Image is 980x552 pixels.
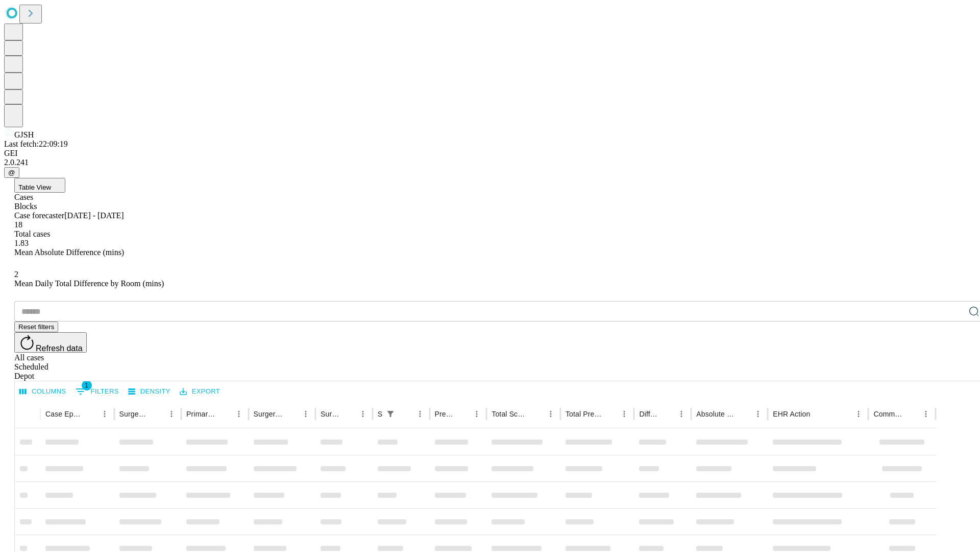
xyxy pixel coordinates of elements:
span: 18 [14,220,22,229]
div: Predicted In Room Duration [435,410,455,418]
button: Sort [217,407,232,421]
div: Surgery Name [254,410,283,418]
button: Menu [617,407,631,421]
button: Menu [413,407,427,421]
button: Sort [455,407,470,421]
button: Menu [544,407,558,421]
button: Menu [470,407,484,421]
button: Menu [674,407,689,421]
span: 2 [14,270,18,279]
button: Sort [904,407,919,421]
button: Table View [14,178,65,193]
span: Total cases [14,229,50,238]
button: Density [126,384,173,400]
div: 2.0.241 [4,158,976,167]
button: Menu [97,407,112,421]
span: Case forecaster [14,211,64,220]
div: Total Scheduled Duration [492,410,528,418]
span: Mean Daily Total Difference by Room (mins) [14,279,164,288]
button: Sort [341,407,356,421]
span: 1 [82,380,92,390]
button: Show filters [383,407,398,421]
div: Comments [873,410,903,418]
button: Menu [299,407,313,421]
button: Reset filters [14,321,58,332]
button: Export [177,384,223,400]
span: Table View [18,183,51,191]
span: 1.83 [14,239,29,247]
div: Absolute Difference [696,410,736,418]
div: Difference [639,410,659,418]
span: Mean Absolute Difference (mins) [14,248,124,257]
span: [DATE] - [DATE] [64,211,124,220]
button: Menu [919,407,933,421]
span: GJSH [14,130,34,139]
div: 1 active filter [383,407,398,421]
button: Menu [751,407,765,421]
button: Menu [232,407,246,421]
span: Refresh data [36,344,83,353]
button: Refresh data [14,332,87,353]
button: Sort [83,407,97,421]
button: Sort [529,407,544,421]
button: Menu [164,407,179,421]
div: Total Predicted Duration [566,410,602,418]
button: Sort [150,407,164,421]
button: Sort [660,407,674,421]
div: Scheduled In Room Duration [378,410,382,418]
span: Last fetch: 22:09:19 [4,140,68,148]
div: Primary Service [186,410,216,418]
button: Show filters [73,383,121,400]
button: @ [4,167,19,178]
span: Reset filters [18,323,54,331]
button: Sort [284,407,299,421]
button: Sort [399,407,413,421]
div: EHR Action [773,410,810,418]
div: Case Epic Id [45,410,82,418]
div: Surgeon Name [119,410,149,418]
button: Sort [603,407,617,421]
span: @ [8,169,15,176]
button: Select columns [17,384,69,400]
button: Sort [811,407,825,421]
div: Surgery Date [321,410,340,418]
button: Sort [737,407,751,421]
button: Menu [356,407,370,421]
button: Menu [851,407,866,421]
div: GEI [4,149,976,158]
